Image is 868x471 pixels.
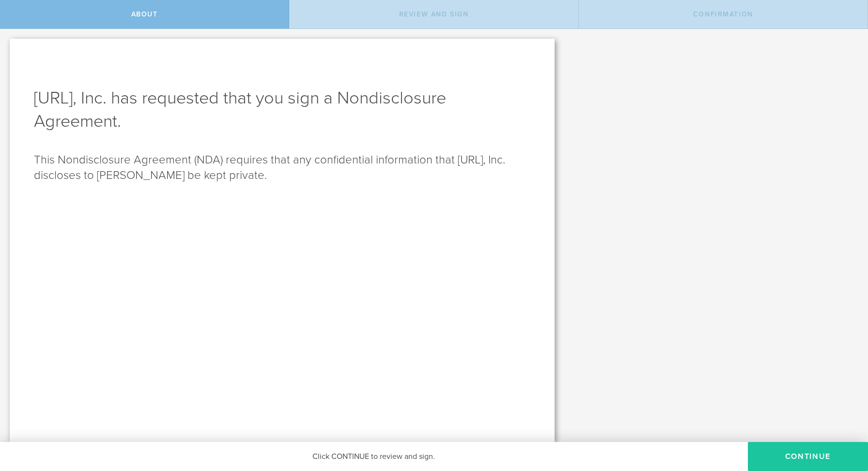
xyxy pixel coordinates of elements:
button: Continue [748,442,868,471]
h1: [URL], Inc. has requested that you sign a Nondisclosure Agreement . [34,87,530,133]
span: Review and sign [399,10,469,18]
span: About [131,10,158,18]
span: Confirmation [693,10,753,18]
p: This Nondisclosure Agreement (NDA) requires that any confidential information that [URL], Inc. di... [34,152,530,183]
